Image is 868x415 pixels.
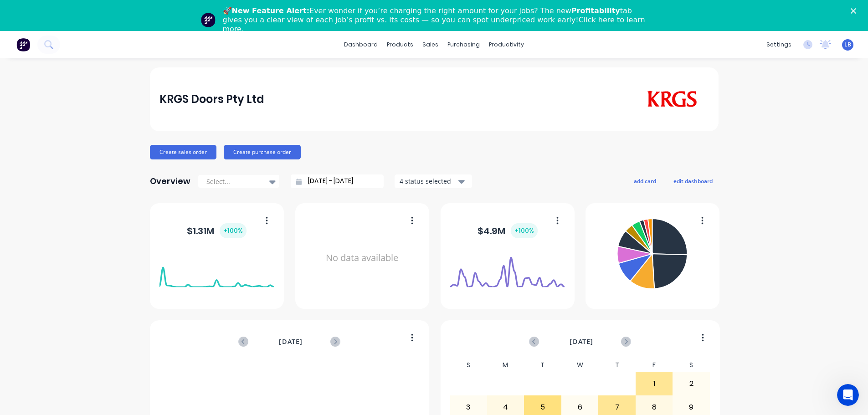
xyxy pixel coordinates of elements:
div: S [450,359,487,372]
img: KRGS Doors Pty Ltd [645,91,699,108]
div: KRGS Doors Pty Ltd [159,90,264,108]
div: $ 1.31M [187,223,247,238]
button: Create sales order [150,145,216,159]
span: [DATE] [570,337,593,347]
div: + 100 % [220,223,247,238]
div: settings [762,38,796,51]
div: Close [851,8,860,14]
div: 4 status selected [400,176,457,186]
div: Overview [150,172,190,190]
div: $ 4.9M [478,223,538,238]
a: dashboard [339,38,382,51]
button: 4 status selected [395,174,472,188]
button: edit dashboard [668,175,719,187]
div: 2 [673,372,709,395]
div: T [524,359,561,372]
div: 1 [636,372,673,395]
div: + 100 % [511,223,538,238]
span: LB [844,41,851,49]
iframe: Intercom live chat [837,384,859,406]
div: S [673,359,710,372]
span: [DATE] [279,337,303,347]
button: add card [628,175,662,187]
b: New Feature Alert: [232,6,310,15]
a: Click here to learn more. [223,15,645,33]
img: Factory [16,38,30,51]
div: purchasing [443,38,484,51]
div: No data available [305,215,419,301]
div: T [598,359,636,372]
b: Profitability [571,6,620,15]
div: products [382,38,418,51]
div: productivity [484,38,529,51]
div: 🚀 Ever wonder if you’re charging the right amount for your jobs? The new tab gives you a clear vi... [223,6,653,34]
div: F [636,359,673,372]
button: Create purchase order [224,145,301,159]
img: Profile image for Team [201,13,216,27]
div: sales [418,38,443,51]
div: M [487,359,524,372]
div: W [561,359,599,372]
